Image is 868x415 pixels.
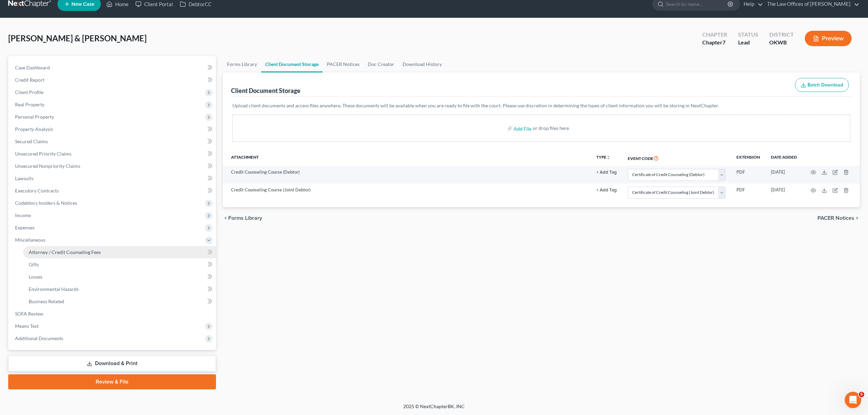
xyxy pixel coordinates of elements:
a: Download & Print [8,356,216,372]
span: Business Related [29,298,64,304]
span: Losses [29,274,42,280]
div: Chapter [702,39,727,46]
th: Event Code [622,150,731,166]
div: Lead [738,39,758,46]
button: + Add Tag [596,170,617,175]
iframe: Intercom live chat [845,392,861,408]
a: Lawsuits [10,172,216,185]
span: Personal Property [15,114,54,120]
span: Gifts [29,262,39,267]
span: 7 [722,39,725,45]
span: Lawsuits [15,175,33,181]
a: PACER Notices [323,56,364,72]
span: 5 [859,392,864,397]
span: Unsecured Priority Claims [15,151,71,157]
span: Attorney / Credit Counseling Fees [29,249,101,255]
div: Status [738,31,758,39]
a: Secured Claims [10,135,216,148]
span: Income [15,212,31,218]
span: New Case [71,2,94,7]
span: SOFA Review [15,311,43,317]
a: Gifts [23,258,216,271]
span: Credit Report [15,77,44,83]
span: Environmental Hazards [29,286,79,292]
i: chevron_left [223,215,228,221]
i: unfold_more [606,156,610,160]
a: Unsecured Priority Claims [10,148,216,160]
a: Forms Library [223,56,261,72]
span: PACER Notices [817,215,854,221]
span: Client Profile [15,89,43,95]
div: OKWB [769,39,794,46]
div: Client Document Storage [231,86,300,95]
th: Date added [765,150,802,166]
th: Attachment [223,150,591,166]
a: SOFA Review [10,308,216,320]
th: Extension [731,150,765,166]
button: TYPEunfold_more [596,155,610,160]
a: Attorney / Credit Counseling Fees [23,246,216,258]
span: Property Analysis [15,126,53,132]
td: Credit Counseling Course (Debtor) [223,166,591,184]
span: Unsecured Nonpriority Claims [15,163,80,169]
td: [DATE] [765,166,802,184]
div: District [769,31,794,39]
a: + Add Tag [596,187,617,193]
button: Preview [805,31,852,46]
a: Business Related [23,295,216,308]
span: Real Property [15,102,44,107]
a: Losses [23,271,216,283]
div: Chapter [702,31,727,39]
span: Forms Library [228,215,262,221]
i: chevron_right [854,215,860,221]
td: [DATE] [765,184,802,201]
span: Expenses [15,225,35,230]
a: Download History [398,56,446,72]
button: Batch Download [795,78,849,92]
p: Upload client documents and access files anywhere. These documents will be available when you are... [232,102,850,109]
span: Codebtors Insiders & Notices [15,200,77,206]
a: Property Analysis [10,123,216,135]
div: or drop files here [533,125,569,132]
a: Executory Contracts [10,185,216,197]
span: Additional Documents [15,335,63,341]
a: Doc Creator [364,56,398,72]
button: PACER Notices chevron_right [817,215,860,221]
a: Review & File [8,374,216,389]
a: Client Document Storage [261,56,323,72]
button: chevron_left Forms Library [223,215,262,221]
span: Executory Contracts [15,188,59,193]
span: Secured Claims [15,138,48,144]
a: Unsecured Nonpriority Claims [10,160,216,172]
span: Means Test [15,323,39,329]
a: Case Dashboard [10,62,216,74]
a: Environmental Hazards [23,283,216,295]
td: Credit Counseling Course (Joint Debtor) [223,184,591,201]
td: PDF [731,166,765,184]
span: Miscellaneous [15,237,45,243]
span: Case Dashboard [15,65,50,70]
td: PDF [731,184,765,201]
button: + Add Tag [596,188,617,192]
a: + Add Tag [596,169,617,175]
a: Credit Report [10,74,216,86]
span: Batch Download [808,82,843,88]
span: [PERSON_NAME] & [PERSON_NAME] [8,33,147,43]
